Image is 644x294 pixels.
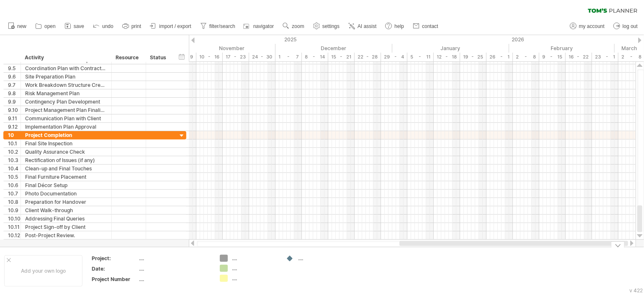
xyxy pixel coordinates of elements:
[92,276,138,283] div: Project Number
[8,198,21,206] div: 10.8
[8,114,21,122] div: 9.11
[276,44,392,53] div: December 2025
[198,21,238,32] a: filter/search
[411,21,441,32] a: contact
[44,23,56,29] span: open
[139,276,210,283] div: ....
[276,53,302,61] div: 1 - 7
[383,21,407,32] a: help
[17,23,26,29] span: new
[91,21,116,32] a: undo
[292,23,304,29] span: zoom
[8,156,21,164] div: 10.3
[281,21,307,32] a: zoom
[8,98,21,106] div: 9.9
[25,181,107,189] div: Final Décor Setup
[8,81,21,89] div: 9.7
[249,53,276,61] div: 24 - 30
[358,23,376,29] span: AI assist
[8,173,21,181] div: 10.5
[434,53,460,61] div: 12 - 18
[311,21,342,32] a: settings
[298,255,344,262] div: ....
[159,23,191,29] span: import / export
[25,106,107,114] div: Project Management Plan Finalization
[8,106,21,114] div: 9.10
[25,131,107,139] div: Project Completion
[25,165,107,172] div: Clean-up and Final Touches
[242,21,276,32] a: navigator
[25,114,107,122] div: Communication Plan with Client
[328,53,355,61] div: 15 - 21
[4,255,82,286] div: Add your own logo
[33,21,58,32] a: open
[92,265,138,272] div: Date:
[25,173,107,181] div: Final Furniture Placement
[74,23,84,29] span: save
[592,53,618,61] div: 23 - 1
[407,53,434,61] div: 5 - 11
[102,23,113,29] span: undo
[25,156,107,164] div: Rectification of Issues (if any)
[539,53,566,61] div: 9 - 15
[568,21,607,32] a: my account
[209,23,235,29] span: filter/search
[8,190,21,198] div: 10.7
[150,53,168,62] div: Status
[25,190,107,198] div: Photo Documentation
[25,148,107,156] div: Quality Assurance Check
[460,53,487,61] div: 19 - 25
[196,53,223,61] div: 10 - 16
[139,255,210,262] div: ....
[25,89,107,97] div: Risk Management Plan
[253,23,274,29] span: navigator
[92,255,138,262] div: Project:
[116,53,141,62] div: Resource
[8,165,21,172] div: 10.4
[513,53,539,61] div: 2 - 8
[566,53,592,61] div: 16 - 22
[131,23,141,29] span: print
[302,53,328,61] div: 8 - 14
[422,23,438,29] span: contact
[8,181,21,189] div: 10.6
[8,215,21,223] div: 10.10
[611,21,640,32] a: log out
[8,64,21,72] div: 9.5
[8,89,21,97] div: 9.8
[232,275,278,282] div: ....
[232,255,278,262] div: ....
[579,23,605,29] span: my account
[139,265,210,272] div: ....
[120,21,144,32] a: print
[148,21,194,32] a: import / export
[8,148,21,156] div: 10.2
[25,223,107,231] div: Project Sign-off by Client
[25,64,107,72] div: Coordination Plan with Contractors
[392,44,509,53] div: January 2026
[8,131,21,139] div: 10
[8,123,21,131] div: 9.12
[8,231,21,239] div: 10.12
[346,21,379,32] a: AI assist
[62,21,87,32] a: save
[8,206,21,214] div: 10.9
[223,53,249,61] div: 17 - 23
[25,73,107,81] div: Site Preparation Plan
[25,198,107,206] div: Preparation for Handover
[8,139,21,147] div: 10.1
[509,44,615,53] div: February 2026
[611,241,625,248] div: hide legend
[355,53,381,61] div: 22 - 28
[232,265,278,272] div: ....
[25,206,107,214] div: Client Walk-through
[6,21,29,32] a: new
[25,139,107,147] div: Final Site Inspection
[8,223,21,231] div: 10.11
[322,23,340,29] span: settings
[25,81,107,89] div: Work Breakdown Structure Creation
[25,123,107,131] div: Implementation Plan Approval
[162,44,276,53] div: November 2025
[623,23,638,29] span: log out
[629,287,643,294] div: v 422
